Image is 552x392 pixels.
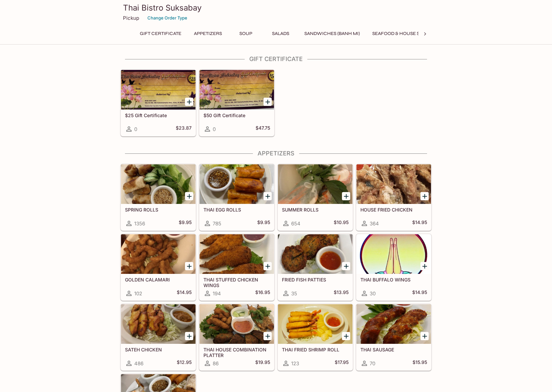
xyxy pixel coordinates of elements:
[334,289,349,297] h5: $13.95
[125,347,192,352] h5: SATEH CHICKEN
[177,359,192,367] h5: $12.95
[199,304,274,371] a: THAI HOUSE COMBINATION PLATTER86$19.95
[255,289,270,297] h5: $16.95
[213,126,216,132] span: 0
[121,304,196,344] div: SATEH CHICKEN
[203,113,270,118] h5: $50 Gift Certificate
[342,332,350,340] button: Add THAI FRIED SHRIMP ROLL
[123,3,429,13] h3: Thai Bistro Suksabay
[278,164,353,204] div: SUMMER ROLLS
[342,262,350,270] button: Add FRIED FISH PATTIES
[121,70,196,110] div: $25 Gift Certificate
[360,277,427,282] h5: THAI BUFFALO WINGS
[176,125,192,133] h5: $23.87
[120,150,432,157] h4: Appetizers
[213,360,219,367] span: 86
[266,29,295,38] button: Salads
[301,29,363,38] button: Sandwiches (Banh Mi)
[278,304,353,344] div: THAI FRIED SHRIMP ROLL
[185,332,193,340] button: Add SATEH CHICKEN
[190,29,226,38] button: Appetizers
[370,290,376,297] span: 30
[256,125,270,133] h5: $47.75
[334,219,349,227] h5: $10.95
[185,98,193,106] button: Add $25 Gift Certificate
[335,359,349,367] h5: $17.95
[203,207,270,212] h5: THAI EGG ROLLS
[291,220,300,227] span: 654
[420,192,429,200] button: Add HOUSE FRIED CHICKEN
[257,219,270,227] h5: $9.95
[360,207,427,212] h5: HOUSE FRIED CHICKEN
[199,70,274,136] a: $50 Gift Certificate0$47.75
[203,347,270,358] h5: THAI HOUSE COMBINATION PLATTER
[278,304,353,371] a: THAI FRIED SHRIMP ROLL123$17.95
[120,55,432,63] h4: Gift Certificate
[370,220,379,227] span: 364
[213,290,221,297] span: 194
[125,207,192,212] h5: SPRING ROLLS
[412,219,427,227] h5: $14.95
[263,192,272,200] button: Add THAI EGG ROLLS
[121,164,196,204] div: SPRING ROLLS
[342,192,350,200] button: Add SUMMER ROLLS
[121,164,196,231] a: SPRING ROLLS1356$9.95
[263,98,272,106] button: Add $50 Gift Certificate
[231,29,261,38] button: Soup
[278,164,353,231] a: SUMMER ROLLS654$10.95
[282,347,349,352] h5: THAI FRIED SHRIMP ROLL
[282,207,349,212] h5: SUMMER ROLLS
[282,277,349,282] h5: FRIED FISH PATTIES
[199,234,274,274] div: THAI STUFFED CHICKEN WINGS
[412,289,427,297] h5: $14.95
[413,359,427,367] h5: $15.95
[213,220,221,227] span: 785
[136,29,185,38] button: Gift Certificate
[123,15,139,21] p: Pickup
[199,304,274,344] div: THAI HOUSE COMBINATION PLATTER
[134,126,137,132] span: 0
[356,234,431,301] a: THAI BUFFALO WINGS30$14.95
[356,304,431,344] div: THAI SAUSAGE
[179,219,192,227] h5: $9.95
[356,234,431,274] div: THAI BUFFALO WINGS
[121,304,196,371] a: SATEH CHICKEN486$12.95
[144,13,190,23] button: Change Order Type
[356,164,431,204] div: HOUSE FRIED CHICKEN
[134,220,145,227] span: 1356
[121,70,196,136] a: $25 Gift Certificate0$23.87
[121,234,196,301] a: GOLDEN CALAMARI102$14.95
[199,70,274,110] div: $50 Gift Certificate
[185,192,193,200] button: Add SPRING ROLLS
[134,360,143,367] span: 486
[263,262,272,270] button: Add THAI STUFFED CHICKEN WINGS
[199,164,274,204] div: THAI EGG ROLLS
[291,360,299,367] span: 123
[199,164,274,231] a: THAI EGG ROLLS785$9.95
[420,332,429,340] button: Add THAI SAUSAGE
[356,164,431,231] a: HOUSE FRIED CHICKEN364$14.95
[255,359,270,367] h5: $19.95
[291,290,297,297] span: 35
[278,234,353,274] div: FRIED FISH PATTIES
[370,360,375,367] span: 70
[263,332,272,340] button: Add THAI HOUSE COMBINATION PLATTER
[177,289,192,297] h5: $14.95
[203,277,270,288] h5: THAI STUFFED CHICKEN WINGS
[185,262,193,270] button: Add GOLDEN CALAMARI
[134,290,142,297] span: 102
[420,262,429,270] button: Add THAI BUFFALO WINGS
[125,113,192,118] h5: $25 Gift Certificate
[121,234,196,274] div: GOLDEN CALAMARI
[360,347,427,352] h5: THAI SAUSAGE
[199,234,274,301] a: THAI STUFFED CHICKEN WINGS194$16.95
[369,29,442,38] button: Seafood & House Specials
[278,234,353,301] a: FRIED FISH PATTIES35$13.95
[356,304,431,371] a: THAI SAUSAGE70$15.95
[125,277,192,282] h5: GOLDEN CALAMARI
